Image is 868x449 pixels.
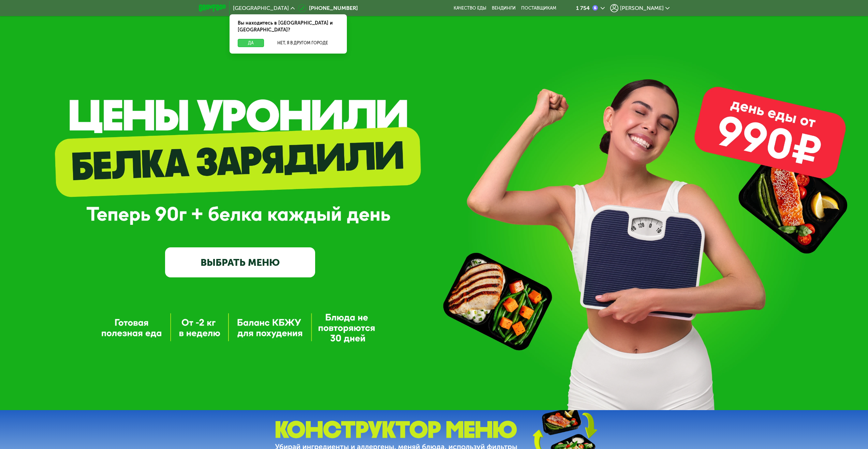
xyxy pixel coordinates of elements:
div: поставщикам [521,5,556,11]
button: Нет, я в другом городе [267,39,339,47]
a: [PHONE_NUMBER] [298,4,358,12]
a: Качество еды [454,5,486,11]
span: [PERSON_NAME] [620,5,664,11]
a: Вендинги [492,5,516,11]
span: [GEOGRAPHIC_DATA] [233,5,289,11]
div: 1 754 [576,5,590,11]
div: Вы находитесь в [GEOGRAPHIC_DATA] и [GEOGRAPHIC_DATA]? [230,14,347,39]
button: Да [238,39,264,47]
a: ВЫБРАТЬ МЕНЮ [165,247,315,277]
